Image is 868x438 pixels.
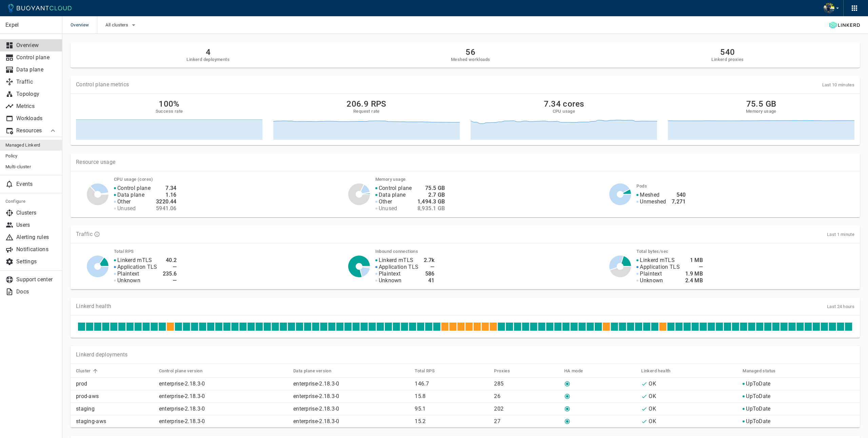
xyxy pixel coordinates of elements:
p: OK [649,406,656,412]
p: Application TLS [117,264,157,270]
svg: TLS data is compiled from traffic seen by Linkerd proxies. RPS and TCP bytes reflect both inbound... [94,231,100,237]
p: 26 [494,393,558,400]
a: enterprise-2.18.3-0 [159,406,205,412]
a: enterprise-2.18.3-0 [159,418,205,424]
a: 100%Success rate [76,99,262,140]
h4: 41 [424,277,435,284]
h5: Control plane version [159,368,202,374]
p: 95.1 [415,406,489,412]
p: 202 [494,406,558,412]
p: Alerting rules [16,234,57,241]
h4: — [163,277,177,284]
h4: 540 [672,192,686,198]
h4: — [163,264,177,270]
p: Traffic [16,79,57,85]
p: Linkerd mTLS [117,257,152,264]
p: Application TLS [379,264,419,270]
span: All clusters [105,22,130,28]
p: Data plane [117,192,144,198]
p: Meshed [640,192,659,198]
a: enterprise-2.18.3-0 [293,418,339,424]
h4: 3220.44 [156,198,177,205]
h5: Total RPS [415,368,435,374]
p: Application TLS [640,264,680,270]
span: Linkerd health [641,368,679,374]
p: Unused [117,205,136,212]
p: Traffic [76,231,93,238]
img: Bjorn Stange [824,3,834,14]
h4: 586 [424,270,435,277]
h4: 235.6 [163,270,177,277]
p: Plaintext [379,270,401,277]
h4: 75.5 GB [417,185,445,192]
h4: 40.2 [163,257,177,264]
p: staging-aws [76,418,154,425]
h4: 2.4 MB [685,277,703,284]
p: Topology [16,91,57,97]
span: Managed status [743,368,785,374]
a: enterprise-2.18.3-0 [159,380,205,387]
p: Expel [5,22,57,28]
p: Notifications [16,246,57,253]
p: Control plane [117,185,151,192]
span: Control plane version [159,368,211,374]
span: Last 24 hours [827,304,854,309]
p: Linkerd mTLS [640,257,675,264]
h5: Cluster [76,368,91,374]
p: 146.7 [415,380,489,387]
h5: CPU usage [553,109,575,114]
p: Linkerd health [76,303,111,310]
h5: Success rate [156,109,183,114]
p: Linkerd mTLS [379,257,414,264]
a: 75.5 GBMemory usage [668,99,854,140]
p: Unknown [640,277,663,284]
h5: Configure [5,199,57,204]
span: Policy [5,153,57,159]
h4: 1.9 MB [685,270,703,277]
p: Linkerd deployments [76,351,128,358]
h5: Linkerd deployments [186,57,230,62]
p: UpToDate [746,393,770,400]
a: 206.9 RPSRequest rate [273,99,460,140]
span: Managed Linkerd [5,143,57,148]
p: OK [649,380,656,387]
p: UpToDate [746,380,770,387]
h5: Linkerd proxies [711,57,744,62]
h4: 1.16 [156,192,177,198]
p: OK [649,393,656,400]
h2: 100% [159,99,180,109]
h5: HA mode [564,368,583,374]
p: Plaintext [640,270,662,277]
p: 15.2 [415,418,489,425]
p: Data plane [379,192,406,198]
p: Resource usage [76,159,854,166]
h5: Data plane version [293,368,331,374]
h2: 206.9 RPS [347,99,387,109]
h2: 75.5 GB [746,99,776,109]
p: Workloads [16,115,57,122]
p: Other [379,198,392,205]
p: Unknown [117,277,140,284]
p: staging [76,406,154,412]
p: Control plane metrics [76,81,129,88]
h5: Memory usage [746,109,776,114]
p: Settings [16,258,57,265]
p: Unmeshed [640,198,666,205]
p: UpToDate [746,418,770,425]
h4: 2.7k [424,257,435,264]
span: Cluster [76,368,100,374]
p: Data plane [16,66,57,73]
span: Proxies [494,368,519,374]
a: enterprise-2.18.3-0 [293,406,339,412]
p: Support center [16,276,57,283]
span: Overview [71,16,97,34]
h2: 4 [186,47,230,57]
p: UpToDate [746,406,770,412]
p: Users [16,222,57,228]
h2: 56 [451,47,490,57]
p: Events [16,181,57,188]
p: OK [649,418,656,425]
p: Other [117,198,131,205]
span: Last 10 minutes [822,82,855,87]
span: Last 1 minute [827,232,854,237]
